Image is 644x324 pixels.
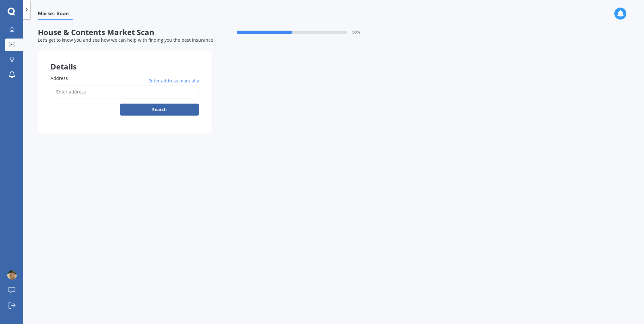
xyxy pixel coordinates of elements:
span: Address [51,75,68,81]
span: Let's get to know you and see how we can help with finding you the best insurance [38,37,213,43]
input: Enter address [51,85,199,99]
div: Details [38,51,212,70]
span: Market Scan [38,10,73,19]
img: ACg8ocLBG93pG7lQLX-xCeiGZZtgZTFIlyy_vD6tqoIIQUS7AzFmxtYB=s96-c [7,270,17,280]
span: Enter address manually [148,78,199,84]
span: House & Contents Market Scan [38,28,212,37]
button: Search [120,104,199,116]
span: 50 % [352,30,360,34]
